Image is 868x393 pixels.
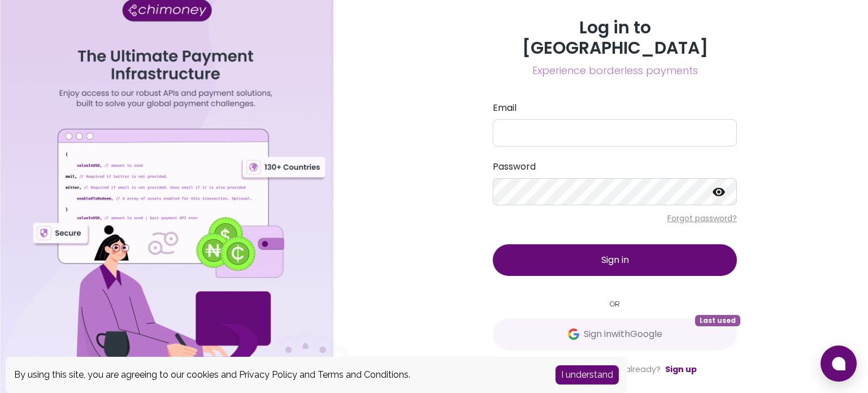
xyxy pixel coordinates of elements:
button: Sign in [493,244,737,276]
span: Last used [695,315,740,326]
label: Email [493,101,737,115]
label: Password [493,160,737,174]
div: By using this site, you are agreeing to our cookies and and . [14,368,539,382]
button: GoogleSign inwithGoogleLast used [493,318,737,350]
p: Forgot password? [493,213,737,224]
button: Accept cookies [555,365,619,385]
span: Sign in with Google [584,327,662,341]
a: Privacy Policy [239,369,297,380]
span: Sign in [601,253,629,266]
span: Experience borderless payments [493,63,737,79]
img: Google [568,329,579,340]
a: Sign up [665,364,697,375]
a: Terms and Conditions [318,369,409,380]
button: Open chat window [821,346,857,382]
h3: Log in to [GEOGRAPHIC_DATA] [493,18,737,58]
small: OR [493,299,737,309]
